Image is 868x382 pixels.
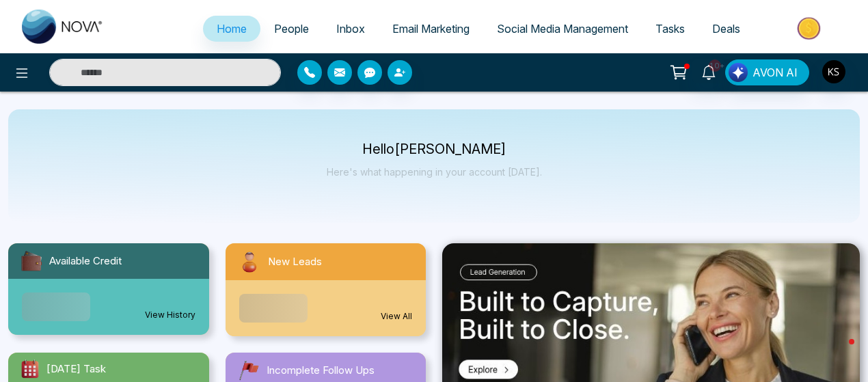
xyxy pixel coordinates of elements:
img: Market-place.gif [761,13,860,44]
p: Hello [PERSON_NAME] [327,144,542,155]
button: AVON AI [725,59,809,85]
iframe: Intercom live chat [822,336,854,368]
span: Deals [712,22,740,36]
span: New Leads [268,254,322,270]
img: newLeads.svg [236,249,262,275]
p: Here's what happening in your account [DATE]. [327,166,542,178]
span: People [274,22,309,36]
img: todayTask.svg [19,358,41,380]
span: Inbox [336,22,365,36]
span: Available Credit [49,254,122,269]
a: Social Media Management [483,16,642,42]
img: User Avatar [822,60,845,83]
img: Nova CRM Logo [22,10,104,44]
span: Home [217,22,247,36]
span: Tasks [655,22,685,36]
span: Social Media Management [497,22,628,36]
span: Email Marketing [392,22,470,36]
a: New LeadsView All [217,243,435,336]
a: Tasks [642,16,699,42]
a: 10+ [692,59,725,83]
a: People [260,16,323,42]
a: Email Marketing [379,16,483,42]
span: Incomplete Follow Ups [267,363,375,379]
a: Home [203,16,260,42]
a: Deals [699,16,754,42]
span: 10+ [709,59,721,72]
a: View All [381,310,412,323]
a: View History [145,309,195,321]
span: AVON AI [752,64,798,81]
img: Lead Flow [729,63,748,82]
span: [DATE] Task [46,361,106,377]
a: Inbox [323,16,379,42]
img: availableCredit.svg [19,249,44,273]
